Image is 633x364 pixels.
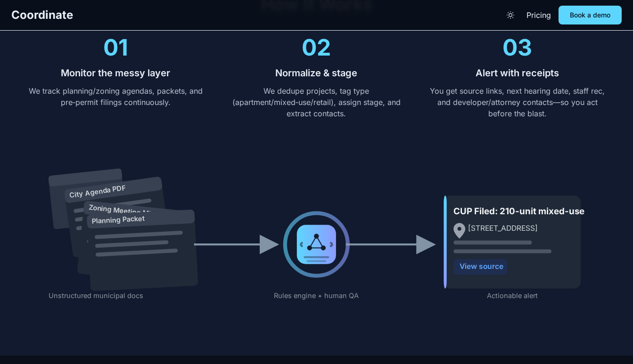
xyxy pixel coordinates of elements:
p: We dedupe projects, tag type (apartment/mixed‑use/retail), assign stage, and extract contacts. [223,85,409,119]
h3: Normalize & stage [223,66,409,80]
a: Pricing [526,9,551,21]
h3: Monitor the messy layer [23,66,208,80]
a: Coordinate [11,8,73,23]
div: 01 [23,36,208,59]
text: City Agenda PDF [69,184,126,200]
h3: Alert with receipts [425,66,610,80]
text: Rules engine + human QA [274,292,359,300]
text: Unstructured municipal docs [49,292,143,300]
button: Toggle theme [502,7,519,24]
svg: Horizontal flow: messy documents → AI processing → clean alert card [23,142,610,318]
p: We track planning/zoning agendas, packets, and pre‑permit filings continuously. [23,85,208,108]
text: [STREET_ADDRESS] [469,224,538,233]
text: Planning Packet [92,214,145,226]
a: Book a demo [559,6,622,24]
text: CUP Filed: 210-unit mixed-use [453,206,584,217]
div: 03 [425,36,610,59]
div: 02 [223,36,409,59]
text: Actionable alert [487,292,538,300]
text: View source [460,262,503,271]
p: You get source links, next hearing date, staff rec, and developer/attorney contacts—so you act be... [425,85,610,119]
text: Zoning Meeting Minutes [88,203,170,220]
